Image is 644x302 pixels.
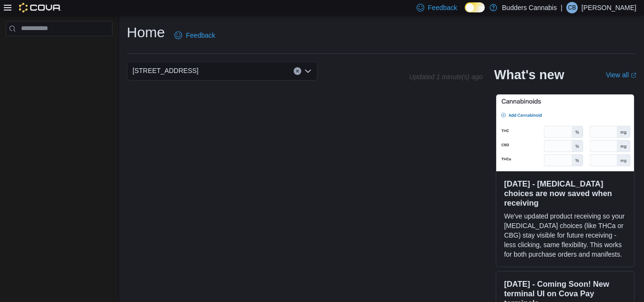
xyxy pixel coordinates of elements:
nav: Complex example [6,38,112,61]
span: CB [568,2,576,13]
h2: What's new [494,67,564,83]
a: View allExternal link [606,71,636,79]
span: Feedback [428,3,457,12]
h1: Home [127,23,165,42]
svg: External link [631,73,636,78]
span: [STREET_ADDRESS] [133,65,198,76]
input: Dark Mode [465,2,485,12]
p: We've updated product receiving so your [MEDICAL_DATA] choices (like THCa or CBG) stay visible fo... [504,211,626,259]
a: Feedback [171,26,219,45]
button: Open list of options [304,67,312,75]
p: Budders Cannabis [502,2,557,13]
img: Cova [19,3,61,12]
p: Updated 1 minute(s) ago [409,73,482,81]
h3: [DATE] - [MEDICAL_DATA] choices are now saved when receiving [504,179,626,208]
span: Feedback [186,31,215,40]
p: [PERSON_NAME] [582,2,636,13]
button: Clear input [294,67,301,75]
p: | [561,2,562,13]
div: Caleb Bains [566,2,578,13]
